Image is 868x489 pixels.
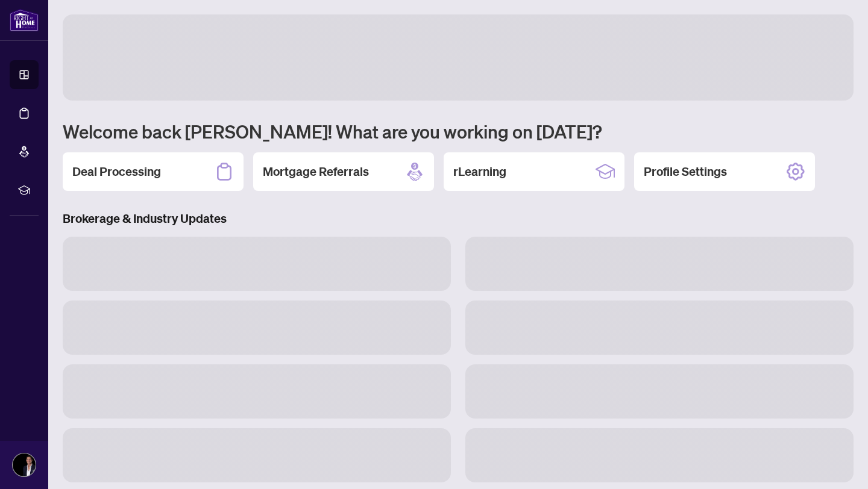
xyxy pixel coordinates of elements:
[453,163,506,180] h2: rLearning
[644,163,727,180] h2: Profile Settings
[10,9,39,31] img: logo
[13,453,36,476] img: Profile Icon
[63,120,854,143] h1: Welcome back [PERSON_NAME]! What are you working on [DATE]?
[263,163,369,180] h2: Mortgage Referrals
[63,210,854,227] h3: Brokerage & Industry Updates
[72,163,161,180] h2: Deal Processing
